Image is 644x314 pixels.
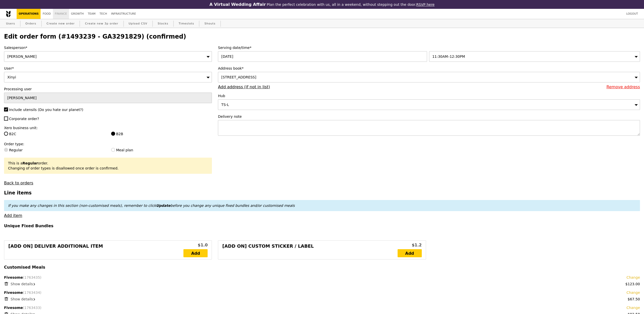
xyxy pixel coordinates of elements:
b: Regular [22,161,38,165]
a: Create new 3p order [83,19,120,28]
a: Upload CSV [127,19,149,28]
span: Corporate order? [9,117,39,121]
a: Growth [69,9,86,19]
span: Include utensils (Do you hate our planet?) [9,108,83,112]
a: Finance [53,9,69,19]
label: Address book* [218,66,640,71]
div: Fivesome [4,275,640,280]
a: Timeslots [177,19,196,28]
a: Orders [23,19,38,28]
label: Hub [218,93,640,98]
input: Serving date [218,51,427,62]
label: Meal plan [111,148,212,153]
span: Show details [11,297,33,301]
label: B2B [111,131,212,136]
a: Back to orders [4,181,33,185]
a: Tech [98,9,109,19]
div: [Add on] Custom Sticker / Label [222,243,397,257]
a: Food [41,9,53,19]
a: Add address (if not in list) [218,84,270,89]
span: [STREET_ADDRESS] [221,75,256,79]
span: Xinyi [7,75,16,79]
em: If you make any changes in this section (non-customised meals), remember to click before you chan... [8,204,295,208]
div: $1.0 [183,242,208,248]
input: Corporate order? [4,117,8,121]
a: Stocks [156,19,170,28]
label: Order type: [4,141,212,147]
h3: A Virtual Wedding Affair [209,2,266,7]
b: Update [156,204,170,208]
a: Infrastructure [109,9,138,19]
a: Team [86,9,98,19]
label: Serving date/time* [218,45,640,50]
a: Add [183,249,208,257]
input: Meal plan [111,148,115,152]
div: $1.2 [398,242,422,248]
a: Users [4,19,17,28]
div: Fivesome [4,305,640,310]
input: B2B [111,132,115,136]
h4: Unique Fixed Bundles [4,223,640,228]
span: (1763435) [23,275,41,279]
h2: Edit order form (#1493239 - GA3291829) (confirmed) [4,33,640,40]
span: 11:30AM–12:30PM [432,54,465,59]
label: Delivery note [218,114,640,119]
div: $67.50 [628,297,640,302]
label: Regular [4,148,105,153]
a: Add item [4,213,22,218]
span: (1763433) [23,306,41,310]
a: Create new order [45,19,77,28]
input: Include utensils (Do you hate our planet?) [4,107,8,111]
a: Change [626,275,640,280]
input: Regular [4,148,8,152]
h3: Line items [4,190,640,195]
span: [PERSON_NAME] [7,54,37,59]
a: Add [398,249,422,257]
span: (1763434) [23,291,41,295]
div: [Add on] Deliver Additional Item [8,243,183,257]
div: $123.00 [625,281,640,287]
a: RSVP here [416,3,435,7]
a: Operations [17,9,41,19]
a: Logout [624,9,640,19]
div: Plan the perfect celebration with us, all in a weekend, without stepping out the door. [177,2,467,7]
label: B2C [4,131,105,136]
a: Change [626,290,640,295]
span: TS-L [221,103,229,107]
label: Salesperson* [4,45,212,50]
a: Remove address [606,84,640,89]
span: Show details [11,282,33,286]
img: Grain logo [6,11,11,17]
label: Processing user [4,87,212,92]
div: Fivesome [4,290,640,295]
a: Change [626,305,640,310]
label: Xero business unit: [4,125,212,130]
a: Shouts [202,19,217,28]
input: B2C [4,132,8,136]
h4: Customised Meals [4,265,640,270]
div: This is a order. Changing of order types is disallowed once order is confirmed. [8,161,208,171]
label: User* [4,66,212,71]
